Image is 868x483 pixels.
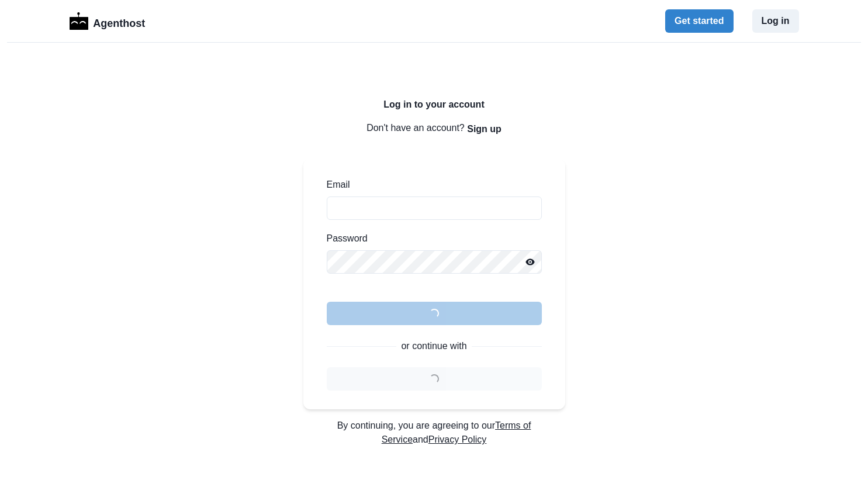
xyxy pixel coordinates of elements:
[70,12,89,30] img: Logo
[665,9,733,33] button: Get started
[401,339,466,353] p: or continue with
[93,11,145,32] p: Agenthost
[467,117,502,140] button: Sign up
[327,178,535,192] label: Email
[428,434,487,444] a: Privacy Policy
[303,117,565,140] p: Don't have an account?
[303,99,565,110] h2: Log in to your account
[518,250,542,274] button: Reveal password
[327,232,535,246] label: Password
[752,9,799,33] button: Log in
[70,11,146,32] a: LogoAgenthost
[303,419,565,447] p: By continuing, you are agreeing to our and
